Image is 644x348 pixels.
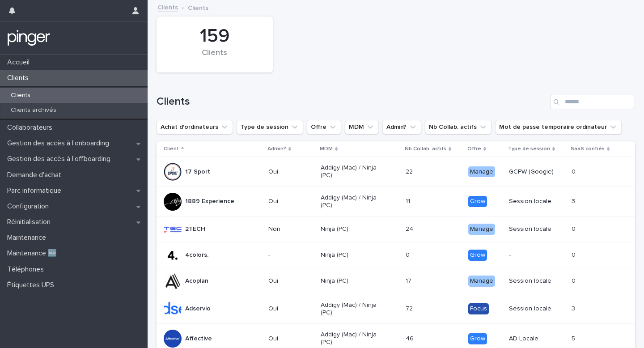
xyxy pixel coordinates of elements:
p: Étiquettes UPS [4,281,61,289]
div: Manage [468,224,495,235]
h1: Clients [157,95,547,108]
p: Oui [268,335,314,343]
p: GCPW (Google) [509,168,564,176]
p: Téléphones [4,265,51,274]
input: Search [550,95,635,109]
p: Réinitialisation [4,218,58,226]
p: 17 [406,276,413,285]
div: 159 [172,25,258,47]
p: Maintenance 🆕 [4,249,64,258]
p: 0 [406,250,411,259]
p: MDM [320,144,333,154]
p: 3 [572,303,577,313]
p: 22 [406,166,415,176]
p: Collaborateurs [4,123,59,132]
p: - [509,251,564,259]
div: Focus [468,303,489,314]
button: Offre [307,120,341,134]
p: 5 [572,333,577,343]
p: 0 [572,224,577,233]
tr: 1889 ExperienceOuiAddigy (Mac) / Ninja (PC)1111 GrowSession locale33 [157,187,635,216]
button: Achat d'ordinateurs [157,120,233,134]
tr: 17 SportOuiAddigy (Mac) / Ninja (PC)2222 ManageGCPW (Google)00 [157,157,635,187]
p: Ninja (PC) [321,277,385,285]
p: 4colors. [185,251,208,259]
p: 2TECH [185,225,205,233]
p: 3 [572,196,577,205]
tr: AcoplanOuiNinja (PC)1717 ManageSession locale00 [157,268,635,294]
p: Addigy (Mac) / Ninja (PC) [321,331,385,346]
p: Acoplan [185,277,208,285]
p: 46 [406,333,415,343]
p: Adservio [185,305,211,313]
p: Session locale [509,198,564,205]
p: Maintenance [4,233,53,242]
p: Session locale [509,225,564,233]
p: 17 Sport [185,168,210,176]
p: Oui [268,168,314,176]
div: Grow [468,333,487,344]
tr: 2TECHNonNinja (PC)2424 ManageSession locale00 [157,216,635,242]
p: Ninja (PC) [321,251,385,259]
p: Addigy (Mac) / Ninja (PC) [321,194,385,209]
p: 0 [572,250,577,259]
p: Gestion des accès à l’offboarding [4,155,118,163]
img: mTgBEunGTSyRkCgitkcU [7,29,51,47]
p: Parc informatique [4,187,68,195]
button: Mot de passe temporaire ordinateur [495,120,622,134]
p: AD Locale [509,335,564,343]
p: 72 [406,303,415,313]
p: Nb Collab. actifs [405,144,446,154]
p: Offre [467,144,481,154]
p: Demande d'achat [4,171,68,179]
tr: AdservioOuiAddigy (Mac) / Ninja (PC)7272 FocusSession locale33 [157,294,635,324]
p: SaaS confiés [571,144,605,154]
p: - [268,251,314,259]
p: Addigy (Mac) / Ninja (PC) [321,301,385,317]
p: 0 [572,276,577,285]
p: Session locale [509,305,564,313]
a: Clients [157,2,178,12]
p: 1889 Experience [185,198,234,205]
p: Oui [268,305,314,313]
p: Clients [188,2,208,12]
tr: 4colors.-Ninja (PC)00 Grow-00 [157,242,635,268]
div: Manage [468,276,495,287]
button: Type de session [237,120,303,134]
p: Gestion des accès à l’onboarding [4,139,116,148]
p: 0 [572,166,577,176]
p: Accueil [4,58,37,67]
p: 11 [406,196,412,205]
p: Clients archivés [4,106,64,114]
p: Session locale [509,277,564,285]
p: Affective [185,335,212,343]
div: Manage [468,166,495,178]
p: Clients [4,74,36,82]
p: Oui [268,277,314,285]
p: Clients [4,92,38,99]
p: Client [164,144,179,154]
p: Addigy (Mac) / Ninja (PC) [321,164,385,179]
p: Type de session [508,144,550,154]
div: Clients [172,48,258,67]
p: Oui [268,198,314,205]
p: 24 [406,224,415,233]
button: MDM [345,120,379,134]
p: Configuration [4,202,56,211]
div: Grow [468,250,487,261]
button: Nb Collab. actifs [425,120,491,134]
button: Admin? [382,120,421,134]
p: Non [268,225,314,233]
p: Ninja (PC) [321,225,385,233]
p: Admin? [267,144,286,154]
div: Grow [468,196,487,207]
